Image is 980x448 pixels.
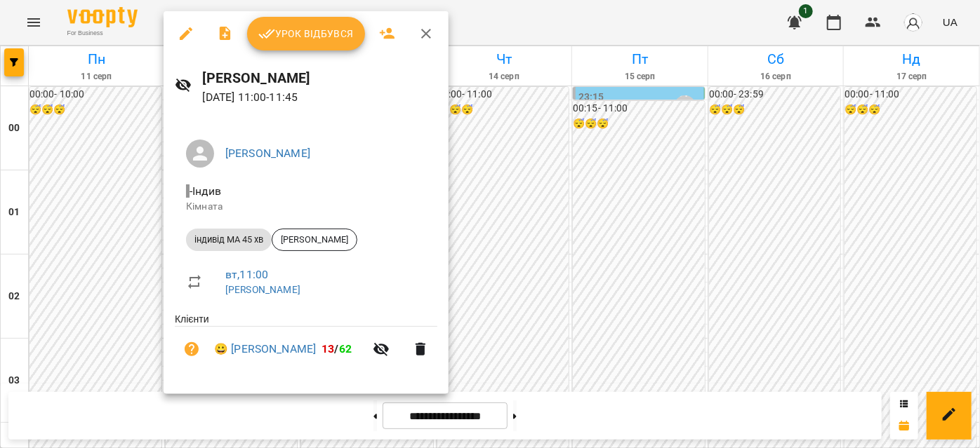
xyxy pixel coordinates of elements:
[272,229,357,251] div: [PERSON_NAME]
[225,268,268,281] a: вт , 11:00
[203,89,437,106] p: [DATE] 11:00 - 11:45
[247,17,365,50] button: Урок відбувся
[322,342,352,355] b: /
[225,284,300,295] a: [PERSON_NAME]
[186,233,272,246] span: індивід МА 45 хв
[203,67,437,89] h6: [PERSON_NAME]
[322,342,334,355] span: 13
[258,25,354,42] span: Урок відбувся
[186,184,224,198] span: - Індив
[175,312,437,377] ul: Клієнти
[225,147,310,160] a: [PERSON_NAME]
[186,200,426,214] p: Кімната
[175,332,208,366] button: Візит ще не сплачено. Додати оплату?
[339,342,352,355] span: 62
[214,341,316,358] a: 😀 [PERSON_NAME]
[272,233,357,246] span: [PERSON_NAME]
